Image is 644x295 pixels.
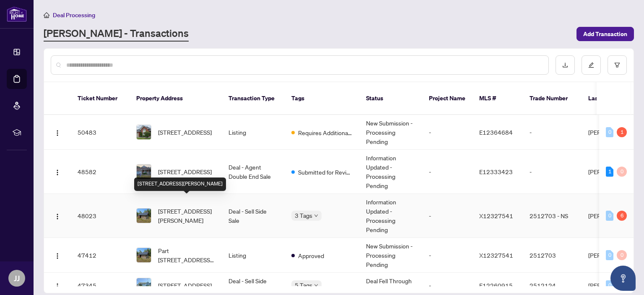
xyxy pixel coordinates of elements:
[137,248,151,262] img: thumbnail-img
[51,165,64,178] button: Logo
[54,253,61,259] img: Logo
[222,115,285,150] td: Listing
[54,169,61,176] img: Logo
[158,246,215,264] span: Part [STREET_ADDRESS][PERSON_NAME]
[606,167,613,177] div: 1
[314,283,318,287] span: down
[222,194,285,238] td: Deal - Sell Side Sale
[51,279,64,292] button: Logo
[158,281,212,290] span: [STREET_ADDRESS]
[556,55,575,75] button: download
[137,209,151,223] img: thumbnail-img
[295,280,312,290] span: 5 Tags
[51,248,64,262] button: Logo
[54,130,61,136] img: Logo
[617,127,627,137] div: 1
[359,150,422,194] td: Information Updated - Processing Pending
[617,250,627,260] div: 0
[14,272,20,284] span: JJ
[422,194,473,238] td: -
[359,82,422,115] th: Status
[479,251,513,259] span: X12327541
[53,11,95,19] span: Deal Processing
[54,283,61,290] img: Logo
[562,62,568,68] span: download
[359,115,422,150] td: New Submission - Processing Pending
[222,150,285,194] td: Deal - Agent Double End Sale
[298,251,324,260] span: Approved
[137,125,151,139] img: thumbnail-img
[606,211,613,221] div: 0
[588,62,594,68] span: edit
[617,211,627,221] div: 6
[285,82,359,115] th: Tags
[606,280,613,290] div: 0
[606,250,613,260] div: 0
[576,27,634,41] button: Add Transaction
[359,194,422,238] td: Information Updated - Processing Pending
[582,55,601,75] button: edit
[314,214,318,218] span: down
[71,115,130,150] td: 50483
[44,12,49,18] span: home
[134,178,226,191] div: [STREET_ADDRESS][PERSON_NAME]
[610,266,636,291] button: Open asap
[359,238,422,273] td: New Submission - Processing Pending
[51,209,64,222] button: Logo
[295,211,312,220] span: 3 Tags
[298,167,353,177] span: Submitted for Review
[158,206,215,225] span: [STREET_ADDRESS][PERSON_NAME]
[71,150,130,194] td: 48582
[479,168,513,175] span: E12333423
[422,150,473,194] td: -
[473,82,523,115] th: MLS #
[71,238,130,273] td: 47412
[298,128,353,137] span: Requires Additional Docs
[523,238,582,273] td: 2512703
[422,82,473,115] th: Project Name
[222,82,285,115] th: Transaction Type
[608,55,627,75] button: filter
[44,26,189,42] a: [PERSON_NAME] - Transactions
[137,278,151,292] img: thumbnail-img
[606,127,613,137] div: 0
[583,27,627,41] span: Add Transaction
[614,62,620,68] span: filter
[137,164,151,179] img: thumbnail-img
[158,167,212,176] span: [STREET_ADDRESS]
[54,213,61,220] img: Logo
[158,128,212,137] span: [STREET_ADDRESS]
[523,82,582,115] th: Trade Number
[71,194,130,238] td: 48023
[479,212,513,219] span: X12327541
[71,82,130,115] th: Ticket Number
[523,194,582,238] td: 2512703 - NS
[523,150,582,194] td: -
[7,6,27,22] img: logo
[222,238,285,273] td: Listing
[523,115,582,150] td: -
[479,282,513,289] span: E12260915
[51,125,64,139] button: Logo
[617,167,627,177] div: 0
[479,128,513,136] span: E12364684
[422,115,473,150] td: -
[422,238,473,273] td: -
[130,82,222,115] th: Property Address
